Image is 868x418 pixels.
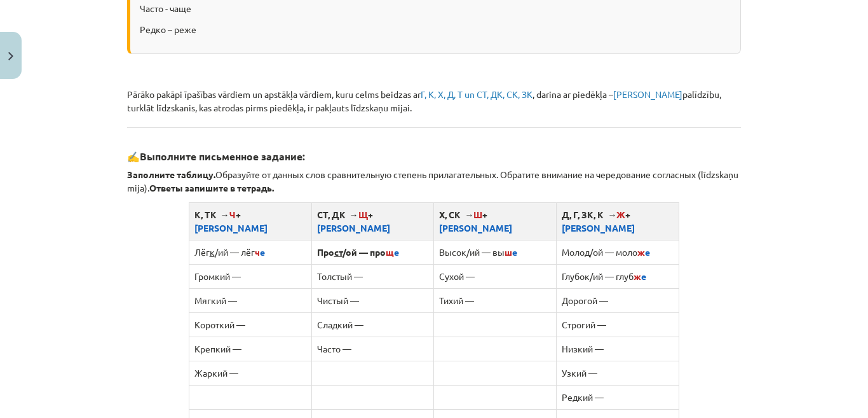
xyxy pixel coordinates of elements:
[613,88,682,100] span: [PERSON_NAME]
[127,169,215,180] b: Заполните таблицу.
[434,240,557,264] td: Высок/ий — вы
[317,222,390,233] span: [PERSON_NAME]
[645,246,650,258] span: е
[557,385,679,409] td: Редкий —
[637,246,645,258] span: ж
[140,150,305,163] strong: Выполните письменное задание:
[140,2,731,15] p: Часто - чаще
[311,202,434,240] th: СТ, ДК → +
[434,202,557,240] th: Х, СК → +
[127,88,741,115] p: Pārāko pakāpi īpašības vārdiem un apstākļa vārdiem, kuru celms beidzas ar , darina ar piedēkļa – ...
[557,288,679,312] td: Дорогой —
[616,209,625,220] span: Ж
[189,337,311,361] td: Крепкий —
[229,209,236,220] span: Ч
[473,209,482,220] span: Ш
[210,246,215,258] u: к
[557,202,679,240] th: Д, Г, ЗК, К → +
[512,246,517,258] span: е
[641,270,646,282] span: е
[562,222,635,233] span: [PERSON_NAME]
[255,246,260,258] span: ч
[358,209,368,220] span: Щ
[317,246,399,258] b: Про /ой — про
[634,270,641,282] span: ж
[311,312,434,337] td: Сладкий —
[557,240,679,264] td: Моло /ой — моло
[557,264,679,288] td: Глубок/ий — глуб
[557,337,679,361] td: Низкий —
[557,312,679,337] td: Строгий —
[189,202,311,240] th: К, ТК → +
[421,88,532,100] span: Г, К, Х, Д, Т un СТ, ДК, СК, ЗК
[194,222,268,233] span: [PERSON_NAME]
[189,288,311,312] td: Мягкий —
[585,246,590,258] u: д
[127,168,741,195] p: Образуйте от данных слов сравнительную степень прилагательных. Обратите внимание на чередование с...
[189,240,311,264] td: Лёг /ий — лёг
[149,182,274,193] strong: Ответы запишите в тетрадь.
[8,52,13,60] img: icon-close-lesson-0947bae3869378f0d4975bcd49f059093ad1ed9edebbc8119c70593378902aed.svg
[311,264,434,288] td: Толстый —
[505,246,512,258] span: ш
[434,288,557,312] td: Тихий —
[189,361,311,385] td: Жаркий —
[439,222,512,233] span: [PERSON_NAME]
[557,361,679,385] td: Узкий —
[334,246,342,258] u: ст
[434,264,557,288] td: Сухой —
[311,337,434,361] td: Часто —
[260,246,265,258] span: е
[189,312,311,337] td: Короткий —
[140,23,731,36] p: Редко – реже
[394,246,399,258] span: е
[311,288,434,312] td: Чистый —
[386,246,394,258] span: щ
[189,264,311,288] td: Громкий —
[127,141,741,164] h3: ✍️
